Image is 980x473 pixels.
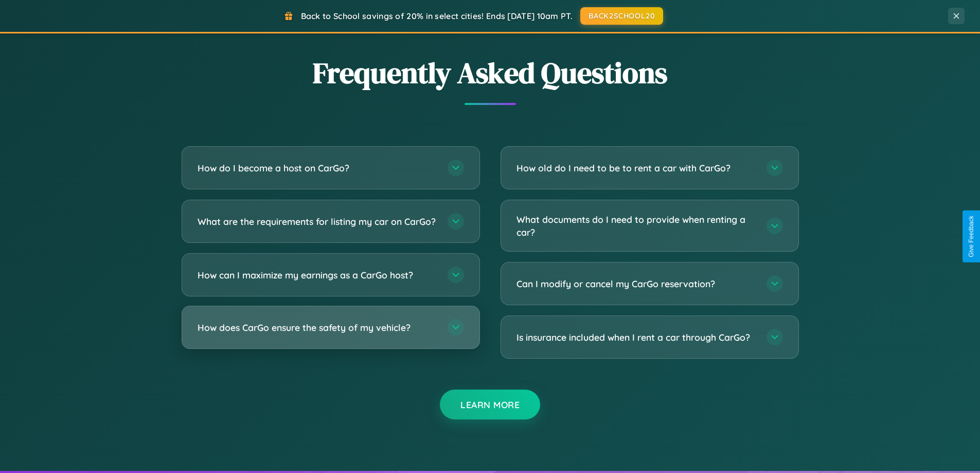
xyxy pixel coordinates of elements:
[198,215,437,228] h3: What are the requirements for listing my car on CarGo?
[516,213,756,238] h3: What documents do I need to provide when renting a car?
[182,53,799,93] h2: Frequently Asked Questions
[516,162,756,174] h3: How old do I need to be to rent a car with CarGo?
[968,216,975,257] div: Give Feedback
[580,7,663,25] button: BACK2SCHOOL20
[198,162,437,174] h3: How do I become a host on CarGo?
[516,277,756,290] h3: Can I modify or cancel my CarGo reservation?
[198,321,437,334] h3: How does CarGo ensure the safety of my vehicle?
[198,269,437,282] h3: How can I maximize my earnings as a CarGo host?
[301,11,573,21] span: Back to School savings of 20% in select cities! Ends [DATE] 10am PT.
[516,331,756,344] h3: Is insurance included when I rent a car through CarGo?
[440,390,540,419] button: Learn More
